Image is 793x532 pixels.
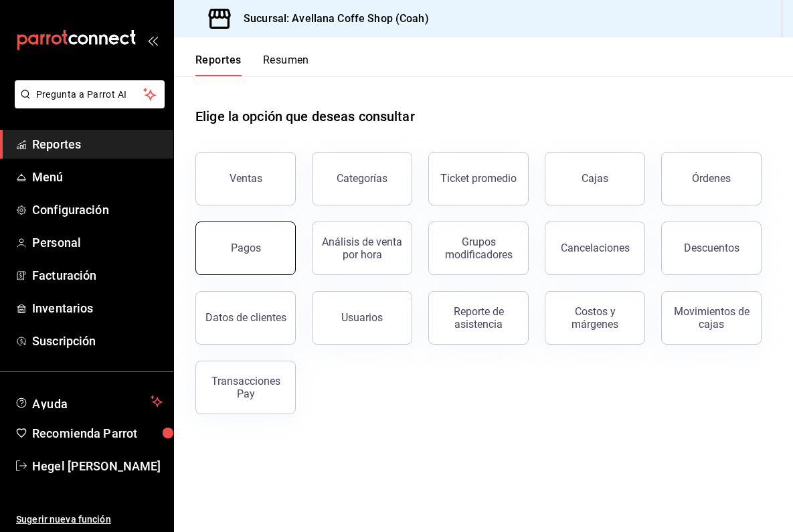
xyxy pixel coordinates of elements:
button: Grupos modificadores [428,221,529,275]
button: Ticket promedio [428,152,529,205]
div: Datos de clientes [205,311,286,324]
div: Usuarios [341,311,383,324]
div: Transacciones Pay [204,375,287,400]
button: Pregunta a Parrot AI [15,80,165,108]
div: Movimientos de cajas [670,305,753,331]
button: Datos de clientes [195,291,296,345]
h3: Sucursal: Avellana Coffe Shop (Coah) [233,11,429,27]
button: Costos y márgenes [545,291,645,345]
button: Usuarios [312,291,412,345]
div: Pagos [231,242,261,254]
button: Resumen [263,54,309,76]
div: Categorías [337,172,387,185]
h1: Elige la opción que deseas consultar [195,106,415,126]
span: Sugerir nueva función [16,513,163,527]
span: Ayuda [32,393,145,410]
span: Hegel [PERSON_NAME] [32,457,163,475]
button: Órdenes [661,152,762,205]
div: Cajas [582,172,608,185]
button: Cancelaciones [545,221,645,275]
button: Transacciones Pay [195,361,296,414]
div: Descuentos [684,242,739,254]
button: Reportes [195,54,242,76]
button: open_drawer_menu [147,35,158,46]
span: Menú [32,168,163,186]
a: Pregunta a Parrot AI [9,97,165,111]
div: Costos y márgenes [553,305,636,331]
button: Pagos [195,221,296,275]
div: Ventas [230,172,262,185]
span: Configuración [32,201,163,219]
div: Órdenes [692,172,731,185]
button: Análisis de venta por hora [312,221,412,275]
span: Suscripción [32,332,163,350]
div: navigation tabs [195,54,309,76]
button: Categorías [312,152,412,205]
div: Análisis de venta por hora [321,236,404,261]
div: Cancelaciones [561,242,630,254]
span: Inventarios [32,299,163,317]
button: Reporte de asistencia [428,291,529,345]
span: Personal [32,234,163,252]
button: Movimientos de cajas [661,291,762,345]
span: Facturación [32,266,163,284]
div: Grupos modificadores [437,236,520,261]
div: Ticket promedio [440,172,517,185]
div: Reporte de asistencia [437,305,520,331]
span: Recomienda Parrot [32,424,163,442]
button: Descuentos [661,221,762,275]
span: Reportes [32,135,163,153]
span: Pregunta a Parrot AI [36,88,144,102]
button: Cajas [545,152,645,205]
button: Ventas [195,152,296,205]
